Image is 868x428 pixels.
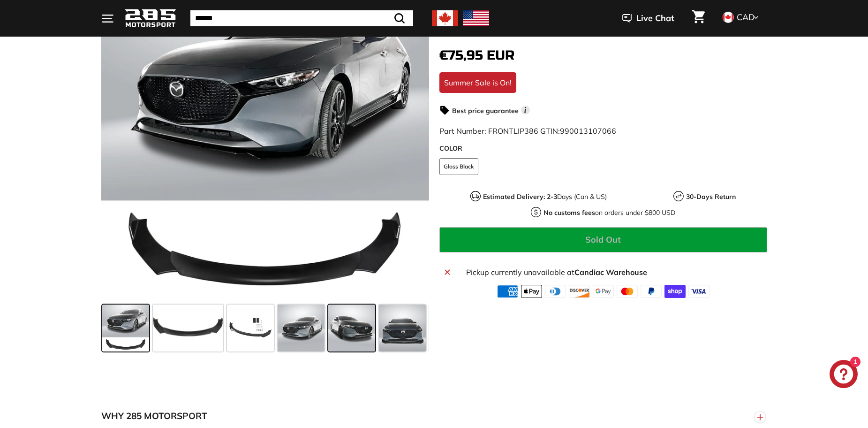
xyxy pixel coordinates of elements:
[439,72,516,93] div: Summer Sale is On!
[569,285,590,298] img: discover
[617,285,638,298] img: master
[593,285,614,298] img: google_pay
[521,106,530,115] span: i
[543,208,595,217] strong: No customs fees
[521,285,542,298] img: apple_pay
[545,285,566,298] img: diners_club
[543,208,675,218] p: on orders under $800 USD
[636,12,674,24] span: Live Chat
[190,10,413,26] input: Search
[439,144,767,153] label: COLOR
[827,360,860,390] inbox-online-store-chat: Shopify online store chat
[560,126,616,136] span: 990013107066
[439,9,767,38] h1: Front Lip Splitter - [DATE]-[DATE] Mazda 3 4th Gen Sedan
[452,107,519,115] strong: Best price guarantee
[737,12,755,23] span: CAD
[686,192,736,201] strong: 30-Days Return
[585,234,621,245] span: Sold Out
[466,267,761,278] p: Pickup currently unavailable at
[574,267,647,277] strong: Candiac Warehouse
[439,227,767,252] button: Sold Out
[610,7,687,30] button: Live Chat
[483,192,607,202] p: Days (Can & US)
[439,47,514,63] span: €75,95 EUR
[687,2,710,34] a: Cart
[497,285,518,298] img: american_express
[688,285,709,298] img: visa
[483,192,557,201] strong: Estimated Delivery: 2-3
[664,285,686,298] img: shopify_pay
[641,285,662,298] img: paypal
[439,126,616,136] span: Part Number: FRONTLIP386 GTIN:
[125,8,176,30] img: Logo_285_Motorsport_areodynamics_components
